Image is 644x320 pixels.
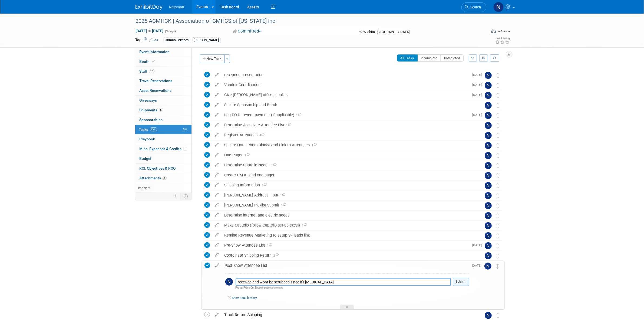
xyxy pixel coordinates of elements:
[484,263,491,270] img: Nina Finn
[138,186,147,190] span: more
[135,173,191,183] a: Attachments3
[491,29,496,33] img: Format-Inperson.png
[454,28,510,36] div: Event Format
[493,2,504,12] img: Nina Finn
[232,296,257,300] a: Show task history
[225,278,233,286] img: Nina Finn
[222,261,469,270] div: Post Show Attendee List
[152,60,155,63] i: Booth reservation complete
[497,93,500,98] i: Move task
[497,313,500,318] i: Move task
[135,47,191,57] a: Event Information
[222,201,474,210] div: [PERSON_NAME] Picklist Submit
[222,310,474,319] div: Track Return Shipping
[135,115,191,125] a: Sponsorships
[363,30,409,34] span: Wichita, [GEOGRAPHIC_DATA]
[485,102,492,109] img: Nina Finn
[497,173,500,178] i: Move task
[258,134,265,137] span: 4
[485,172,492,179] img: Nina Finn
[200,54,225,63] button: New Task
[485,252,492,259] img: Nina Finn
[150,38,158,42] a: Edit
[212,233,222,238] a: edit
[279,194,286,197] span: 1
[140,79,173,83] span: Travel Reservations
[222,110,469,119] div: Log PO for event payment (if applicable)
[212,153,222,157] a: edit
[485,192,492,199] img: Nina Finn
[147,29,152,33] span: to
[260,184,267,187] span: 2
[135,154,191,163] a: Budget
[139,127,157,132] span: Tasks
[497,243,500,248] i: Move task
[485,222,492,229] img: Nina Finn
[222,90,469,99] div: Give [PERSON_NAME] office supplies
[473,113,485,117] span: [DATE]
[441,54,464,62] button: Completed
[212,173,222,177] a: edit
[150,127,157,131] span: 95%
[497,193,500,198] i: Move task
[212,72,222,77] a: edit
[497,253,500,258] i: Move task
[310,144,317,147] span: 1
[212,132,222,137] a: edit
[135,125,191,134] a: Tasks95%
[212,213,222,218] a: edit
[140,147,187,151] span: Misc. Expenses & Credits
[485,112,492,119] img: Nina Finn
[180,193,191,200] td: Toggle Event Tabs
[497,83,500,88] i: Move task
[497,143,500,148] i: Move task
[272,254,279,257] span: 2
[213,263,222,268] a: edit
[473,73,485,77] span: [DATE]
[485,242,492,249] img: Nina Finn
[485,72,492,79] img: Nina Finn
[171,193,181,200] td: Personalize Event Tab Strip
[140,176,167,180] span: Attachments
[212,243,222,248] a: edit
[136,5,163,10] img: ExhibitDay
[135,134,191,144] a: Playbook
[212,253,222,258] a: edit
[497,113,500,118] i: Move task
[469,5,481,9] span: Search
[222,70,469,79] div: reception presentation
[222,130,474,140] div: Register Attendees
[212,82,222,87] a: edit
[497,183,500,188] i: Move task
[485,152,492,159] img: Nina Finn
[135,183,191,193] a: more
[212,122,222,127] a: edit
[222,180,474,190] div: Shipping Information
[497,203,500,208] i: Move task
[485,82,492,89] img: Nina Finn
[497,233,500,238] i: Move task
[140,166,176,170] span: ROI, Objectives & ROO
[212,102,222,107] a: edit
[163,37,190,43] div: Human Services
[183,147,187,151] span: 1
[222,120,474,130] div: Determine Associate Attendee List
[265,244,272,247] span: 1
[497,223,500,228] i: Move task
[461,2,486,12] a: Search
[212,112,222,117] a: edit
[485,232,492,239] img: Nina Finn
[270,164,277,167] span: 1
[165,30,176,33] span: (3 days)
[222,140,474,150] div: Secure Hotel Room Block/Send Link to Attendees
[300,224,307,227] span: 1
[497,264,499,269] i: Move task
[397,54,418,62] button: All Tasks
[140,118,163,122] span: Sponsorships
[497,123,500,128] i: Move task
[149,69,154,73] span: 12
[222,221,474,230] div: Make Captello (follow Captello set-up excel)
[279,204,286,207] span: 1
[473,93,485,97] span: [DATE]
[222,170,474,180] div: Create GM & send one pager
